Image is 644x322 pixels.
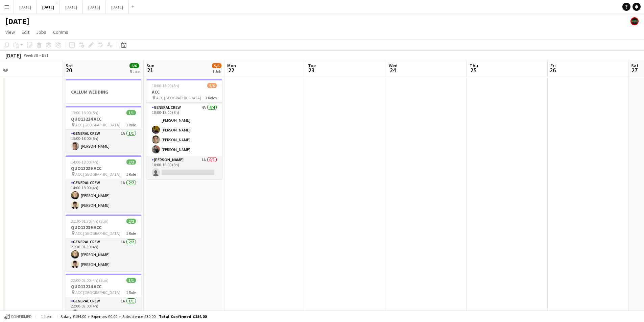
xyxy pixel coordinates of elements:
span: ACC [GEOGRAPHIC_DATA] [156,95,201,100]
span: 1 Role [126,172,136,177]
app-card-role: General Crew4A4/410:00-18:00 (8h)[PERSON_NAME][PERSON_NAME][PERSON_NAME][PERSON_NAME] [146,104,222,156]
a: Jobs [33,28,49,36]
span: 14:00-18:00 (4h) [71,159,98,165]
span: 25 [469,66,478,74]
span: 23 [307,66,316,74]
button: Confirmed [3,313,33,320]
app-job-card: 22:00-02:00 (4h) (Sun)1/1QUO13214 ACC ACC [GEOGRAPHIC_DATA]1 RoleGeneral Crew1A1/122:00-02:00 (4h... [66,274,141,320]
div: 1 Job [212,69,221,74]
span: 22:00-02:00 (4h) (Sun) [71,278,109,283]
button: [DATE] [14,0,37,14]
span: 1/1 [126,278,136,283]
a: Comms [50,28,71,36]
span: 22 [226,66,236,74]
app-job-card: 13:00-18:00 (5h)1/1QUO13214 ACC ACC [GEOGRAPHIC_DATA]1 RoleGeneral Crew1A1/113:00-18:00 (5h)[PERS... [66,106,141,153]
span: ACC [GEOGRAPHIC_DATA] [75,231,120,236]
span: 2/2 [126,159,136,165]
h3: QUO13214 ACC [66,283,141,290]
span: Mon [227,63,236,69]
span: 5/6 [207,83,217,88]
span: 26 [549,66,556,74]
app-card-role: General Crew1A2/214:00-18:00 (4h)[PERSON_NAME][PERSON_NAME] [66,179,141,212]
h3: QUO13239 ACC [66,224,141,230]
span: Thu [470,63,478,69]
span: ACC [GEOGRAPHIC_DATA] [75,172,120,177]
app-card-role: General Crew1A2/221:30-01:30 (4h)[PERSON_NAME][PERSON_NAME] [66,238,141,271]
app-card-role: General Crew1A1/113:00-18:00 (5h)[PERSON_NAME] [66,130,141,153]
app-job-card: 10:00-18:00 (8h)5/6ACC ACC [GEOGRAPHIC_DATA]3 RolesCrew Chief1A1/110:00-18:00 (8h)[PERSON_NAME]Ge... [146,79,222,179]
span: Total Confirmed £184.00 [159,314,207,319]
span: ACC [GEOGRAPHIC_DATA] [75,290,120,295]
span: 1 Role [126,122,136,127]
span: Sat [66,63,73,69]
span: 1 item [39,314,55,319]
app-job-card: 21:30-01:30 (4h) (Sun)2/2QUO13239 ACC ACC [GEOGRAPHIC_DATA]1 RoleGeneral Crew1A2/221:30-01:30 (4h... [66,215,141,271]
div: [DATE] [5,52,21,59]
span: 27 [630,66,639,74]
span: Fri [550,63,556,69]
span: 20 [65,66,73,74]
span: Confirmed [11,314,32,319]
app-card-role: General Crew1A1/122:00-02:00 (4h)[PERSON_NAME] [66,297,141,320]
span: Edit [22,29,29,35]
h3: ACC [146,89,222,95]
div: 5 Jobs [130,69,140,74]
span: Wed [389,63,398,69]
span: 3 Roles [205,95,217,100]
button: [DATE] [83,0,106,14]
span: Sat [631,63,639,69]
a: Edit [19,28,32,36]
span: Jobs [36,29,46,35]
span: 24 [388,66,398,74]
span: ACC [GEOGRAPHIC_DATA] [75,122,120,127]
a: View [3,28,18,36]
span: 21:30-01:30 (4h) (Sun) [71,219,109,224]
span: 6/6 [129,63,139,68]
span: 10:00-18:00 (8h) [152,83,179,88]
button: [DATE] [60,0,83,14]
h3: QUO13239 ACC [66,165,141,171]
span: Sun [146,63,154,69]
span: Week 38 [22,53,39,58]
button: [DATE] [37,0,60,14]
span: 1 Role [126,231,136,236]
span: 1 Role [126,290,136,295]
app-job-card: CALLUM WEDDING [66,79,141,103]
div: Salary £154.00 + Expenses £0.00 + Subsistence £30.00 = [61,314,207,319]
app-card-role: [PERSON_NAME]1A0/110:00-18:00 (8h) [146,156,222,179]
h1: [DATE] [5,16,29,26]
app-user-avatar: KONNECT HQ [630,17,639,25]
h3: QUO13214 ACC [66,116,141,122]
span: 5/6 [212,63,221,68]
span: 13:00-18:00 (5h) [71,110,98,115]
div: BST [42,53,49,58]
span: 21 [145,66,154,74]
span: 1/1 [126,110,136,115]
span: View [5,29,15,35]
h3: CALLUM WEDDING [66,89,141,95]
span: 2/2 [126,219,136,224]
app-job-card: 14:00-18:00 (4h)2/2QUO13239 ACC ACC [GEOGRAPHIC_DATA]1 RoleGeneral Crew1A2/214:00-18:00 (4h)[PERS... [66,155,141,212]
span: Comms [53,29,68,35]
span: Tue [308,63,316,69]
button: [DATE] [106,0,129,14]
